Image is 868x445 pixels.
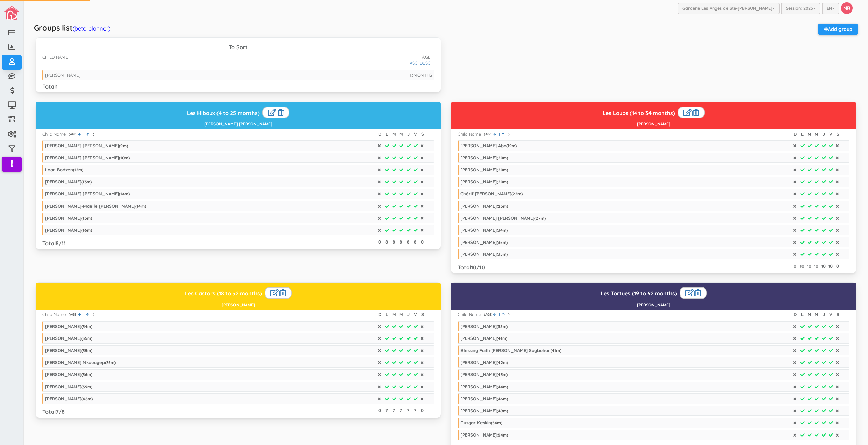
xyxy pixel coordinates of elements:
div: 10 [828,263,833,269]
div: [PERSON_NAME] Nkouayep [45,360,116,365]
span: 8 [56,240,59,247]
span: 15 [83,216,87,221]
span: 42 [498,360,503,365]
div: [PERSON_NAME] [PERSON_NAME] [45,191,130,196]
span: 44 [498,384,503,389]
div: Ruzgar Keskin [460,420,502,425]
span: MONTHS [414,72,432,78]
div: Child Name [42,131,66,137]
div: 7 [405,407,411,414]
div: 8 [398,239,403,245]
span: 46 [498,396,503,401]
span: 13 [83,179,87,185]
span: 35 [106,360,111,365]
span: 38 [498,324,503,329]
div: [PERSON_NAME] [460,239,508,245]
span: AGE [70,312,78,317]
span: 20 [498,179,503,185]
span: ( m) [81,384,92,389]
span: ( m) [119,155,130,160]
div: L [800,311,805,318]
span: ( m) [73,167,83,172]
span: AGE [422,54,434,60]
div: L [384,311,390,318]
div: [PERSON_NAME] [45,215,92,221]
div: Child Name [42,311,66,318]
div: J [406,311,411,318]
span: 16 [83,228,87,233]
div: 10 [821,263,826,269]
span: 20 [498,167,503,172]
span: ( m) [497,167,508,172]
div: 7 [413,407,418,414]
span: 14 [120,191,125,196]
div: [PERSON_NAME] [460,372,508,377]
div: [PERSON_NAME] [460,384,508,389]
h5: [PERSON_NAME] [454,303,853,307]
span: ) [508,132,510,137]
div: [PERSON_NAME] [PERSON_NAME] [460,215,546,221]
span: ( m) [81,179,92,185]
span: ( m) [81,396,93,401]
div: [PERSON_NAME] [460,203,508,209]
span: | [82,132,86,136]
span: | [497,312,502,317]
h3: Total /11 [42,240,66,247]
div: 10 [814,263,819,269]
img: image [4,6,19,20]
div: | [265,287,292,299]
div: [PERSON_NAME] [460,227,508,233]
div: [PERSON_NAME] Abo [460,143,517,148]
span: 34 [83,324,87,329]
div: M [814,311,819,318]
span: ( m) [497,432,508,438]
span: 20 [498,155,503,160]
div: [PERSON_NAME] [45,227,92,233]
span: 12 [74,167,78,172]
div: [PERSON_NAME] [460,432,508,438]
div: CHILD NAME [37,54,339,60]
div: 7 [384,407,389,414]
span: ) [93,312,94,317]
div: M [392,131,397,137]
a: | [493,132,502,137]
span: ( m) [497,408,508,413]
div: [PERSON_NAME] [45,372,92,377]
div: | [680,287,707,299]
span: ( [69,132,70,137]
div: J [821,131,826,137]
div: S [420,311,425,318]
div: L [384,131,390,137]
h3: Les Castors (18 to 52 months) [38,287,438,299]
span: 19 [508,143,512,148]
a: DESC [420,60,434,66]
div: [PERSON_NAME] [45,348,92,353]
span: 14 [137,204,141,209]
span: ( m) [506,143,517,148]
span: AGE [485,312,493,317]
span: | [497,132,502,136]
div: 0 [420,407,425,414]
div: [PERSON_NAME] [PERSON_NAME] [45,155,130,160]
span: 49 [498,408,503,413]
div: S [835,311,841,318]
span: 35 [83,348,87,353]
div: [PERSON_NAME] [460,396,508,401]
div: Loan Bodzen [45,167,83,172]
span: AGE [70,132,78,137]
div: L [800,131,805,137]
span: ) [93,132,94,137]
div: [PERSON_NAME] [45,324,92,329]
div: Child Name [458,311,481,318]
span: 46 [83,396,88,401]
div: 7 [391,407,396,414]
span: ) [508,312,510,317]
span: ( [484,132,485,137]
div: 0 [792,263,797,269]
span: ( m) [497,384,508,389]
div: 10 [799,263,805,269]
span: 36 [83,372,87,377]
span: ( m) [81,228,92,233]
h3: Les Tortues (19 to 62 months) [454,287,853,299]
h5: [PERSON_NAME] [PERSON_NAME] [38,122,438,126]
